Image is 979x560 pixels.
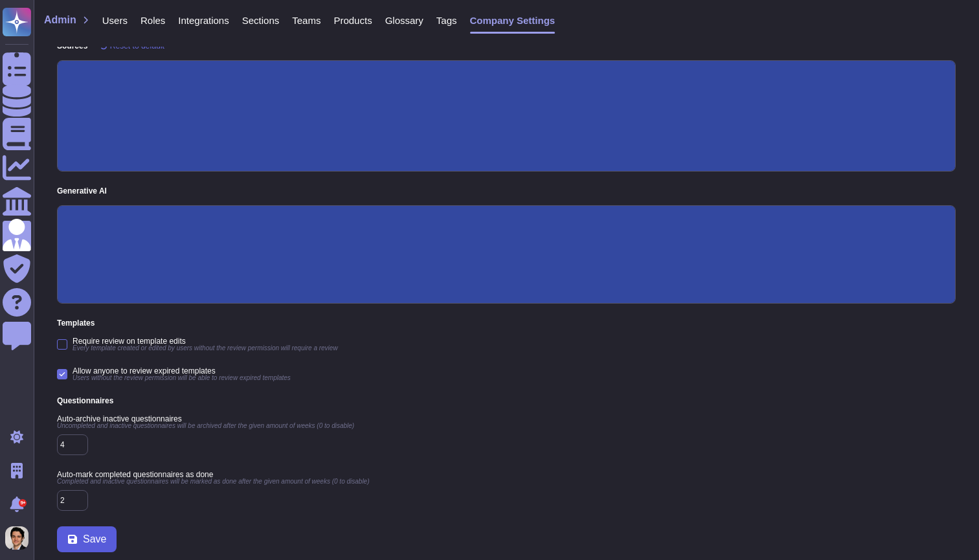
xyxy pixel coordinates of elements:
span: Admin [44,15,76,25]
span: Every template created or edited by users without the review permission will require a review [73,345,338,352]
span: Users [102,16,128,25]
span: Questionnaires [57,397,956,405]
input: Number of weeks [57,490,88,511]
span: Completed and inactive questionnaires will be marked as done after the given amount of weeks (0 t... [57,478,956,485]
span: Require review on template edits [73,337,338,345]
span: Reset to default [110,42,164,50]
span: Sections [242,16,280,25]
span: Users without the review permission will be able to review expired templates [73,375,291,381]
img: user [5,526,28,550]
button: Save [57,526,117,552]
span: Allow anyone to review expired templates [73,367,291,375]
span: Generative AI [57,187,956,195]
div: 9+ [19,499,27,507]
span: Products [333,16,372,25]
span: Integrations [178,16,229,25]
span: Sources [57,42,956,50]
button: user [3,524,38,552]
span: Company Settings [470,16,556,25]
span: Uncompleted and inactive questionnaires will be archived after the given amount of weeks (0 to di... [57,423,956,429]
span: Tags [436,16,457,25]
button: Reset to default [100,42,164,50]
span: Auto-mark completed questionnaires as done [57,471,956,478]
span: Roles [141,16,165,25]
input: Number of weeks [57,434,88,455]
span: Auto-archive inactive questionnaires [57,415,956,423]
span: Templates [57,319,956,327]
span: Save [83,534,106,544]
span: Teams [292,16,321,25]
span: Glossary [385,16,423,25]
